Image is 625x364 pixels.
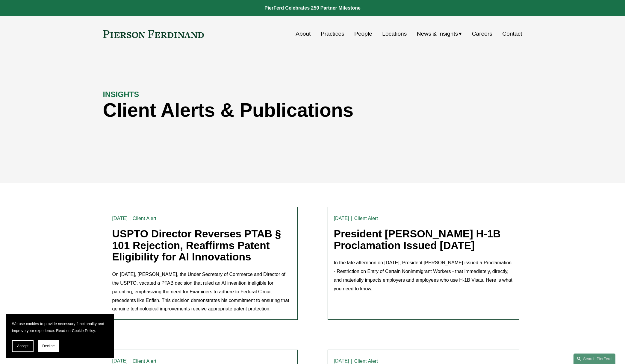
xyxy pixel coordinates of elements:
[112,359,128,363] time: [DATE]
[321,28,344,40] a: Practices
[103,99,417,121] h1: Client Alerts & Publications
[472,28,492,40] a: Careers
[296,28,311,40] a: About
[12,320,108,334] p: We use cookies to provide necessary functionality and improve your experience. Read our .
[334,259,513,293] p: In the late afternoon on [DATE], President [PERSON_NAME] issued a Proclamation - Restriction on E...
[417,29,458,39] span: News & Insights
[12,340,34,352] button: Accept
[334,359,349,363] time: [DATE]
[133,216,156,221] a: Client Alert
[6,314,114,358] section: Cookie banner
[112,216,128,221] time: [DATE]
[112,270,291,313] p: On [DATE], [PERSON_NAME], the Under Secretary of Commerce and Director of the USPTO, vacated a PT...
[354,216,378,221] a: Client Alert
[573,354,615,364] a: Search this site
[354,359,378,364] a: Client Alert
[103,90,139,98] strong: INSIGHTS
[334,228,501,251] a: President [PERSON_NAME] H-1B Proclamation Issued [DATE]
[417,28,462,40] a: folder dropdown
[334,216,349,221] time: [DATE]
[382,28,407,40] a: Locations
[72,328,95,333] a: Cookie Policy
[42,344,55,348] span: Decline
[502,28,522,40] a: Contact
[38,340,59,352] button: Decline
[17,344,28,348] span: Accept
[354,28,372,40] a: People
[133,359,156,364] a: Client Alert
[112,228,281,263] a: USPTO Director Reverses PTAB § 101 Rejection, Reaffirms Patent Eligibility for AI Innovations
